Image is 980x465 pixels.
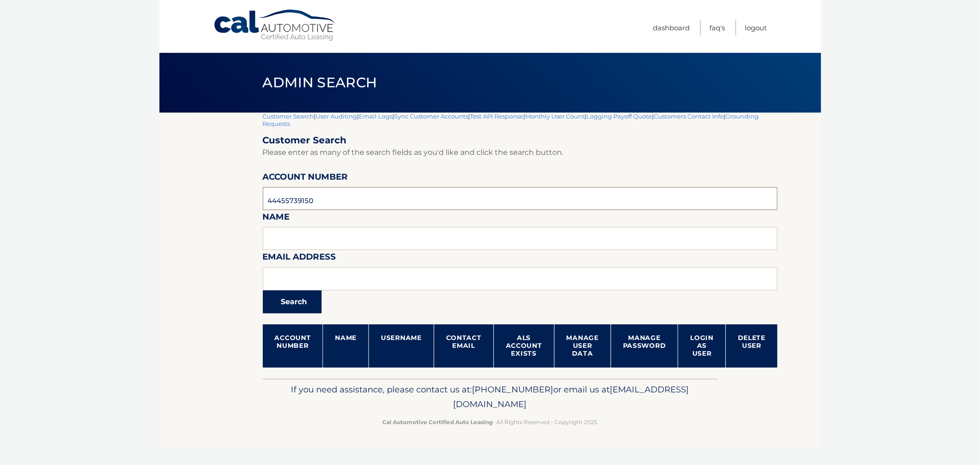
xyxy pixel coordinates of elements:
a: Test API Response [470,113,524,120]
label: Name [263,210,290,227]
p: If you need assistance, please contact us at: or email us at [269,382,712,412]
a: Grounding Requests [263,113,759,127]
strong: Cal Automotive Certified Auto Leasing [383,419,493,425]
th: Login as User [678,324,726,368]
a: Logging Payoff Quote [587,113,652,120]
label: Email Address [263,250,336,267]
div: | | | | | | | | [263,113,778,379]
p: - All Rights Reserved - Copyright 2025 [269,417,712,427]
a: FAQ's [710,20,725,35]
span: Admin Search [263,74,377,91]
th: Name [323,324,369,368]
th: ALS Account Exists [493,324,554,368]
a: Sync Customer Accounts [395,113,469,120]
span: [EMAIL_ADDRESS][DOMAIN_NAME] [453,384,689,409]
label: Account Number [263,170,348,187]
p: Please enter as many of the search fields as you'd like and click the search button. [263,146,778,159]
th: Manage Password [611,324,678,368]
th: Contact Email [434,324,493,368]
a: Logout [745,20,767,35]
a: Monthly User Count [526,113,585,120]
a: Customer Search [263,113,314,120]
a: Dashboard [653,20,690,35]
span: [PHONE_NUMBER] [472,384,554,395]
h2: Customer Search [263,135,778,146]
th: Delete User [725,324,777,368]
a: User Auditing [316,113,357,120]
a: Email Logs [359,113,393,120]
a: Customers Contact Info [654,113,724,120]
a: Cal Automotive [213,9,337,42]
th: Account Number [263,324,323,368]
th: Username [369,324,434,368]
button: Search [263,290,322,313]
th: Manage User Data [554,324,611,368]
